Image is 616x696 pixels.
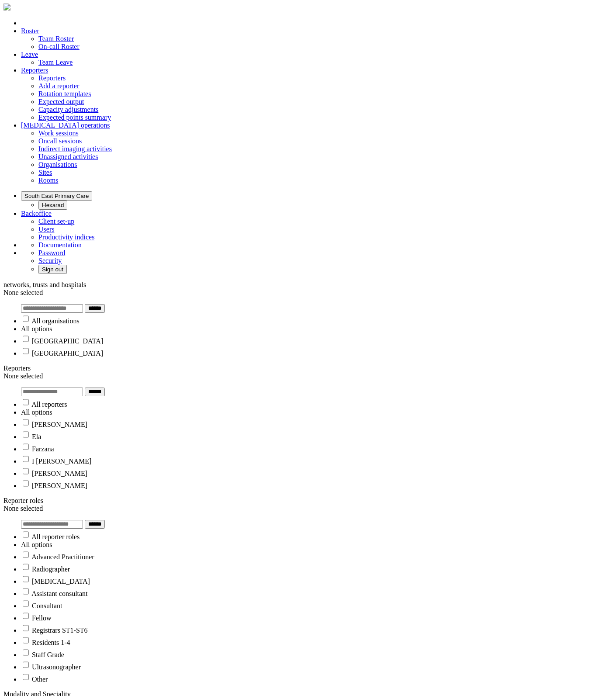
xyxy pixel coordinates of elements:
[3,505,613,512] div: None selected
[38,98,84,105] a: Expected output
[32,482,87,489] label: [PERSON_NAME]
[32,602,62,609] label: Consultant
[32,421,87,428] label: [PERSON_NAME]
[38,35,74,42] a: Team Roster
[38,82,79,90] a: Add a reporter
[32,614,51,622] label: Fellow
[38,241,82,249] a: Documentation
[32,675,48,683] label: Other
[38,257,62,264] a: Security
[32,578,90,585] label: [MEDICAL_DATA]
[32,433,41,440] label: Ela
[31,317,79,325] label: All organisations
[3,364,31,372] label: Reporters
[38,249,65,256] a: Password
[38,177,58,184] a: Rooms
[38,233,94,241] a: Productivity indices
[38,43,80,50] a: On-call Roster
[38,145,112,152] a: Indirect imaging activities
[31,401,67,408] label: All reporters
[21,27,39,35] a: Roster
[38,218,74,225] a: Client set-up
[38,225,54,233] a: Users
[32,470,87,477] label: [PERSON_NAME]
[38,129,79,137] a: Work sessions
[31,533,80,540] label: All reporter roles
[21,325,613,333] li: All options
[3,281,86,288] label: networks, trusts and hospitals
[38,153,98,160] a: Unassigned activities
[3,3,10,10] img: brand-opti-rad-logos-blue-and-white-d2f68631ba2948856bd03f2d395fb146ddc8fb01b4b6e9315ea85fa773367...
[32,627,88,634] label: Registrars ST1-ST6
[21,121,110,129] a: [MEDICAL_DATA] operations
[21,541,613,549] li: All options
[38,106,98,113] a: Capacity adjustments
[38,74,66,82] a: Reporters
[32,565,70,573] label: Radiographer
[21,51,38,58] a: Leave
[3,289,613,297] div: None selected
[38,90,91,97] a: Rotation templates
[32,639,70,646] label: Residents 1-4
[38,201,67,210] button: Hexarad
[32,457,91,465] label: I [PERSON_NAME]
[38,137,82,145] a: Oncall sessions
[21,409,613,416] li: All options
[32,445,54,453] label: Farzana
[32,350,103,357] label: [GEOGRAPHIC_DATA]
[38,114,111,121] a: Expected points summary
[3,372,613,380] div: None selected
[21,201,613,210] ul: South East Primary Care
[32,663,81,671] label: Ultrasonographer
[38,59,73,66] a: Team Leave
[32,337,103,345] label: [GEOGRAPHIC_DATA]
[31,590,87,597] label: Assistant consultant
[38,265,67,274] button: Sign out
[21,210,52,217] a: Backoffice
[32,651,64,658] label: Staff Grade
[38,161,77,168] a: Organisations
[21,66,48,74] a: Reporters
[3,497,43,504] label: Reporter roles
[38,169,52,176] a: Sites
[21,191,92,201] button: South East Primary Care
[31,553,94,561] label: Advanced Practitioner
